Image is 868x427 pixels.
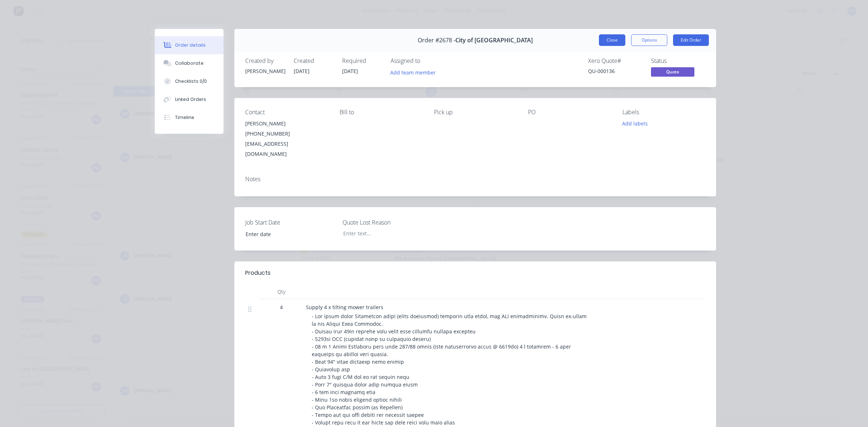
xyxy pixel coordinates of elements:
div: Timeline [175,114,194,121]
div: Pick up [434,109,517,116]
button: Add labels [618,119,652,128]
button: Checklists 0/0 [155,72,224,90]
div: Contact [245,109,328,116]
label: Job Start Date [245,218,336,227]
div: [PERSON_NAME] [245,119,328,129]
input: Enter date [241,229,331,239]
button: Add team member [391,67,440,77]
div: Assigned to [391,57,463,64]
div: PO [528,109,611,116]
button: Linked Orders [155,90,224,108]
button: Options [631,34,667,46]
span: Supply 4 x tilting mower trailers [306,304,383,311]
div: Linked Orders [175,96,206,103]
button: Edit Order [673,34,709,46]
div: [PERSON_NAME][PHONE_NUMBER][EMAIL_ADDRESS][DOMAIN_NAME] [245,119,328,159]
span: Order #2678 - [418,37,455,44]
div: Notes [245,176,705,183]
div: QU-000136 [588,67,642,75]
div: [PERSON_NAME] [245,67,285,75]
span: Quote [651,67,694,76]
div: Products [245,269,271,277]
div: Created by [245,57,285,64]
div: Qty [260,285,303,299]
span: [DATE] [342,68,358,74]
button: Timeline [155,108,224,127]
div: Collaborate [175,60,204,67]
label: Quote Lost Reason [342,218,433,227]
div: Order details [175,42,206,48]
span: City of [GEOGRAPHIC_DATA] [455,37,533,44]
div: Xero Quote # [588,57,642,64]
button: Order details [155,36,224,54]
div: Checklists 0/0 [175,78,207,85]
div: Created [294,57,333,64]
span: [DATE] [294,68,310,74]
div: Required [342,57,382,64]
div: Bill to [340,109,422,116]
button: Add team member [387,67,440,77]
span: 4 [280,303,283,311]
button: Close [599,34,625,46]
div: Labels [622,109,705,116]
div: [EMAIL_ADDRESS][DOMAIN_NAME] [245,139,328,159]
button: Collaborate [155,54,224,72]
div: [PHONE_NUMBER] [245,129,328,139]
div: Status [651,57,705,64]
